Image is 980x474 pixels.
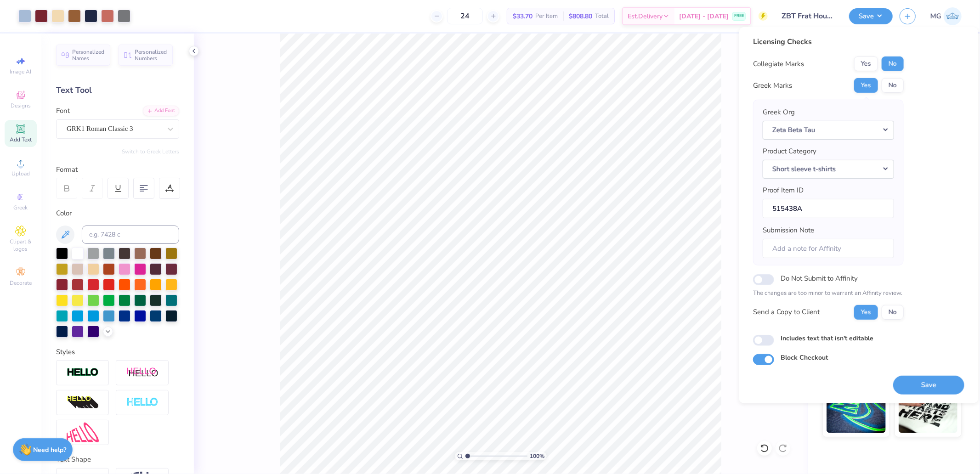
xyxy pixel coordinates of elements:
div: Collegiate Marks [753,59,804,69]
label: Product Category [763,146,816,157]
button: No [882,78,904,93]
span: Est. Delivery [628,11,663,21]
span: MG [930,11,941,22]
button: No [882,56,904,71]
input: – – [447,8,483,24]
span: Upload [11,170,30,177]
img: 3d Illusion [67,395,99,410]
p: The changes are too minor to warrant an Affinity review. [753,289,904,298]
label: Do Not Submit to Affinity [781,272,858,284]
span: 100 % [530,452,544,460]
div: Color [56,208,179,219]
div: Add Font [143,106,179,116]
div: Licensing Checks [753,36,904,47]
button: Short sleeve t-shirts [763,159,894,178]
span: FREE [734,13,744,19]
a: MG [930,7,962,25]
label: Includes text that isn't editable [781,333,873,343]
button: No [882,305,904,319]
div: Send a Copy to Client [753,307,820,317]
div: Styles [56,347,179,357]
div: Format [56,164,180,175]
div: Text Shape [56,454,179,465]
img: Michael Galon [944,7,962,25]
img: Negative Space [126,397,159,408]
button: Yes [854,305,878,319]
span: [DATE] - [DATE] [679,11,729,21]
button: Yes [854,56,878,71]
span: Total [595,11,609,21]
input: e.g. 7428 c [82,226,179,244]
span: $33.70 [513,11,532,21]
img: Shadow [126,367,159,378]
div: Greek Marks [753,80,792,91]
img: Stroke [67,367,99,378]
img: Free Distort [67,423,99,442]
button: Save [893,375,964,394]
button: Zeta Beta Tau [763,120,894,139]
input: Untitled Design [775,7,842,25]
span: Add Text [10,136,32,143]
div: Text Tool [56,84,179,96]
label: Font [56,106,70,116]
label: Greek Org [763,107,795,118]
input: Add a note for Affinity [763,238,894,258]
label: Proof Item ID [763,185,804,196]
span: Greek [14,204,28,211]
span: Designs [11,102,31,109]
button: Save [849,8,893,24]
span: Personalized Names [72,49,105,62]
button: Yes [854,78,878,93]
span: Decorate [10,279,32,287]
img: Water based Ink [899,387,958,433]
span: Image AI [10,68,32,75]
span: Clipart & logos [5,238,37,253]
span: Per Item [535,11,558,21]
strong: Need help? [34,446,67,454]
img: Glow in the Dark Ink [827,387,886,433]
span: Personalized Numbers [135,49,167,62]
button: Switch to Greek Letters [122,148,179,155]
label: Submission Note [763,225,814,236]
label: Block Checkout [781,353,828,362]
span: $808.80 [569,11,592,21]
